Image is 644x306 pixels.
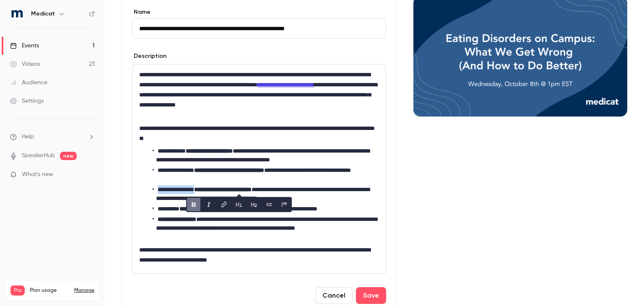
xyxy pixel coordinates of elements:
[10,60,40,68] div: Videos
[132,65,386,273] div: editor
[10,7,24,21] img: Medicat
[217,198,231,211] button: link
[22,170,53,179] span: What's new
[132,52,166,60] label: Description
[132,8,386,16] label: Name
[10,97,44,105] div: Settings
[30,287,69,294] span: Plan usage
[10,132,95,141] li: help-dropdown-opener
[74,287,94,294] a: Manage
[22,151,55,160] a: SpeakerHub
[187,198,200,211] button: bold
[132,64,386,274] section: description
[202,198,216,211] button: italic
[22,132,34,141] span: Help
[60,152,77,160] span: new
[10,41,39,50] div: Events
[278,198,291,211] button: blockquote
[356,287,386,304] button: Save
[10,285,25,296] span: Pro
[31,10,55,18] h6: Medicat
[315,287,353,304] button: Cancel
[10,78,47,87] div: Audience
